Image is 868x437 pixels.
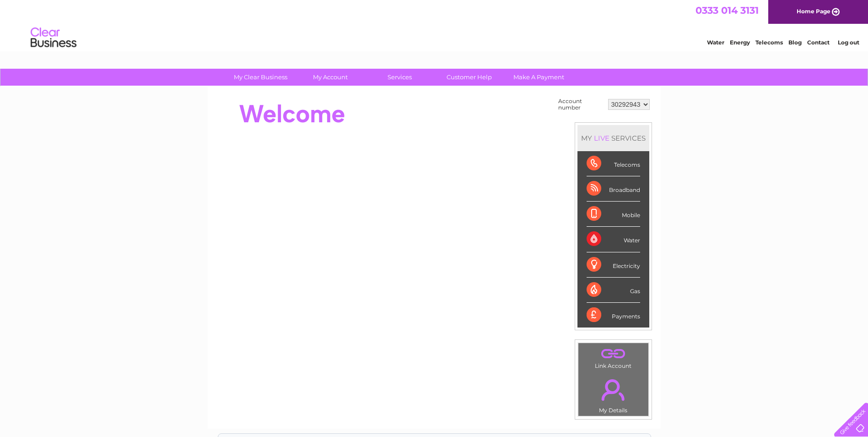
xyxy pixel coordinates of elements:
img: logo.png [30,24,77,52]
td: Link Account [578,343,649,371]
a: My Account [292,69,368,86]
div: Telecoms [587,151,640,176]
a: . [581,374,646,406]
div: Broadband [587,176,640,202]
a: Energy [730,39,750,46]
div: Payments [587,303,640,328]
a: Customer Help [431,69,507,86]
div: Clear Business is a trading name of Verastar Limited (registered in [GEOGRAPHIC_DATA] No. 3667643... [218,5,651,44]
a: Make A Payment [501,69,577,86]
div: MY SERVICES [577,125,649,151]
a: My Clear Business [223,69,298,86]
a: . [581,345,646,361]
a: Telecoms [755,39,783,46]
div: LIVE [592,134,611,142]
div: Mobile [587,202,640,227]
a: Blog [788,39,802,46]
a: Water [707,39,724,46]
td: My Details [578,371,649,416]
a: Contact [807,39,830,46]
div: Water [587,227,640,252]
div: Gas [587,278,640,303]
a: Services [362,69,437,86]
div: Electricity [587,252,640,278]
a: 0333 014 3131 [695,5,759,16]
a: Log out [838,39,859,46]
td: Account number [556,96,606,113]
